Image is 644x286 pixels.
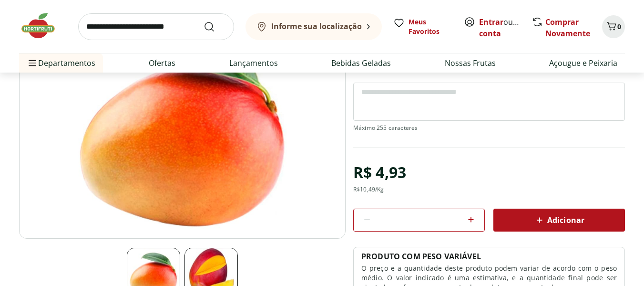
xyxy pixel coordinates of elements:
button: Menu [27,52,38,74]
div: R$ 4,93 [353,159,406,186]
span: ou [479,16,521,39]
a: Entrar [479,17,503,27]
p: PRODUTO COM PESO VARIÁVEL [361,251,481,262]
button: Adicionar [493,209,625,232]
img: Manga Tommy Unidade [19,10,346,239]
b: Informe sua localização [271,21,362,32]
a: Nossas Frutas [445,57,496,69]
a: Lançamentos [229,57,278,69]
a: Meus Favoritos [393,17,452,36]
a: Bebidas Geladas [331,57,391,69]
a: Comprar Novamente [545,17,590,39]
span: Adicionar [534,214,584,226]
span: Departamentos [27,52,95,74]
span: 0 [617,22,621,31]
a: Ofertas [149,57,175,69]
button: Carrinho [602,15,625,38]
input: search [78,13,234,40]
span: Meus Favoritos [409,17,452,36]
a: Açougue e Peixaria [549,57,617,69]
button: Submit Search [204,21,226,32]
a: Criar conta [479,17,532,39]
img: Hortifruti [19,11,67,40]
div: R$ 10,49 /Kg [353,186,384,193]
button: Informe sua localização [245,13,382,40]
